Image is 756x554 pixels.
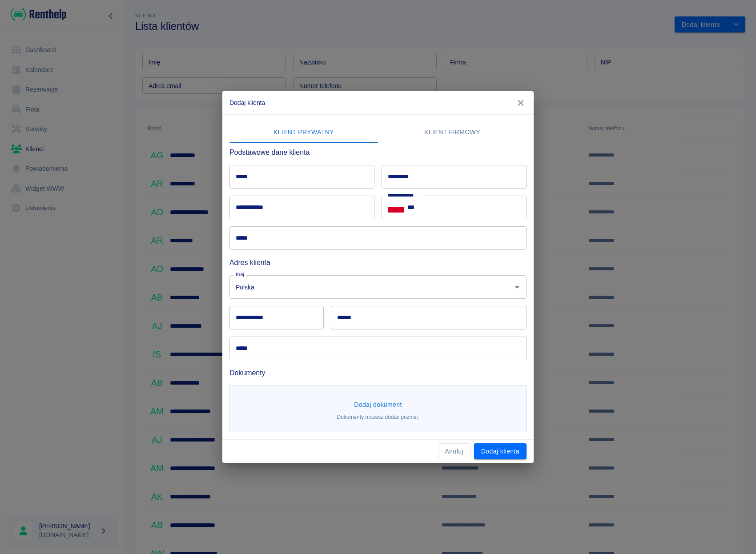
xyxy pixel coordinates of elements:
[388,201,404,214] button: Select country
[511,281,523,293] button: Otwórz
[229,257,527,268] h6: Adres klienta
[337,413,419,421] p: Dokumenty możesz dodać później.
[350,397,406,413] button: Dodaj dokument
[438,443,470,460] button: Anuluj
[229,147,527,158] h6: Podstawowe dane klienta
[229,122,378,143] button: Klient prywatny
[229,367,527,378] h6: Dokumenty
[474,443,527,460] button: Dodaj klienta
[222,91,534,114] h2: Dodaj klienta
[236,271,244,278] label: Kraj
[229,122,527,143] div: lab API tabs example
[378,122,527,143] button: Klient firmowy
